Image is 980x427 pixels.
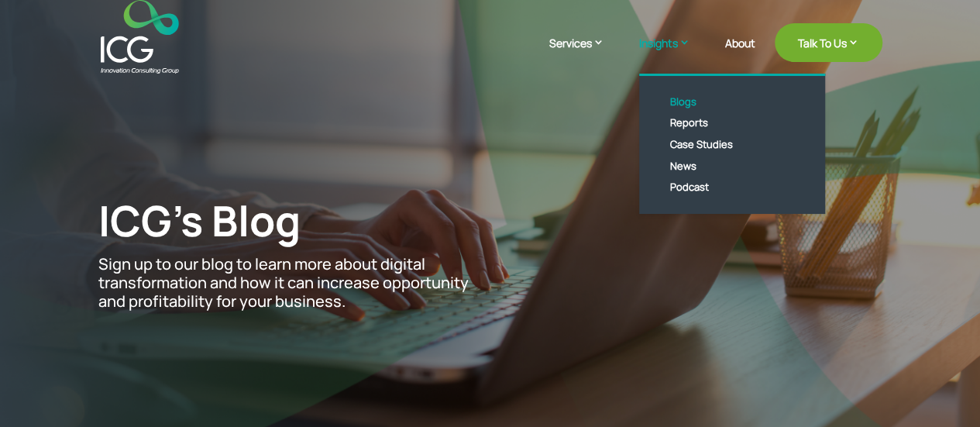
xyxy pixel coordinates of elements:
a: Talk To Us [775,23,882,62]
iframe: Chat Widget [722,260,980,427]
a: About [725,37,755,74]
h1: ICG’s Blog [98,195,469,253]
a: Reports [655,112,833,134]
a: Blogs [655,91,833,113]
a: Podcast [655,177,833,198]
a: Insights [639,35,706,74]
p: Sign up to our blog to learn more about digital transformation and how it can increase opportunit... [98,255,469,311]
a: Case Studies [655,134,833,156]
a: Services [549,35,620,74]
a: News [655,156,833,177]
